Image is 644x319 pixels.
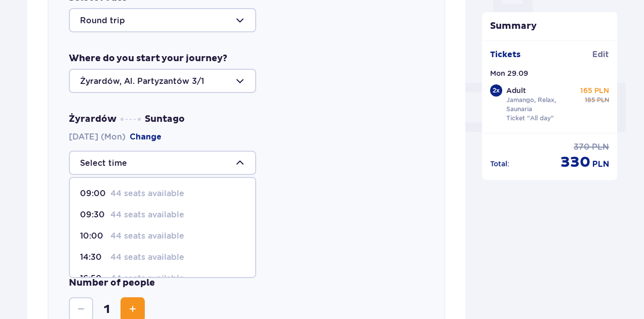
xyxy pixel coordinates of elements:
span: [DATE] (Mon) [69,131,162,143]
p: Number of people [69,277,155,289]
p: PLN [592,159,609,170]
span: Żyrardów [69,113,116,125]
p: 10:00 [80,231,106,242]
div: 2 x [490,84,502,97]
span: Suntago [145,113,185,125]
p: Where do you start your journey? [69,53,227,65]
p: 44 seats available [110,209,184,220]
p: Total : [490,159,509,169]
p: 44 seats available [110,252,184,263]
p: 14:30 [80,252,106,263]
a: Edit [592,49,609,60]
p: 09:00 [80,188,106,199]
button: Change [130,131,162,143]
p: 44 seats available [110,231,184,242]
img: dots [120,118,141,121]
p: 185 [585,96,595,105]
p: 165 PLN [580,85,609,96]
p: PLN [597,96,609,105]
p: Adult [506,85,526,96]
p: Tickets [490,49,520,60]
p: Ticket "All day" [506,114,554,123]
p: 44 seats available [110,273,184,284]
p: Summary [482,20,618,32]
p: Jamango, Relax, Saunaria [506,96,576,114]
p: 370 [574,142,590,153]
p: 44 seats available [110,188,184,199]
p: 09:30 [80,209,106,220]
p: 330 [560,153,590,172]
p: 16:50 [80,273,106,284]
p: Mon 29.09 [490,68,528,78]
p: PLN [592,142,609,153]
span: 1 [95,302,118,317]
